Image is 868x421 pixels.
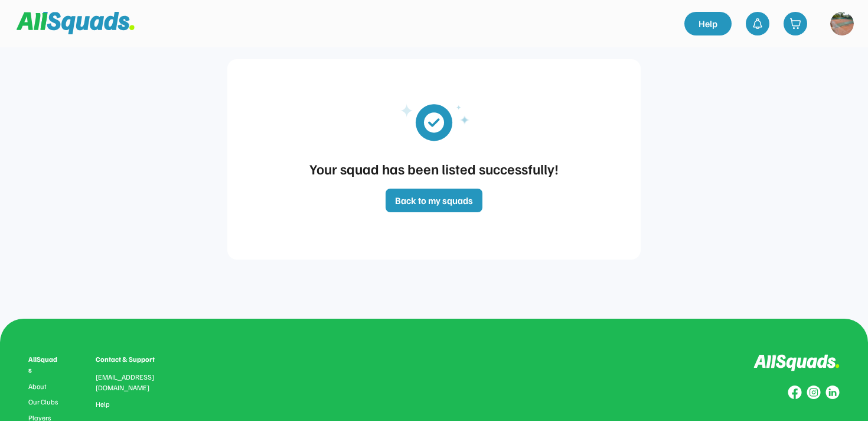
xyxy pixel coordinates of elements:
[386,189,482,212] button: Back to my squads
[96,400,110,409] a: Help
[28,354,60,375] div: AllSquads
[96,372,169,393] div: [EMAIL_ADDRESS][DOMAIN_NAME]
[830,12,854,35] img: https%3A%2F%2F94044dc9e5d3b3599ffa5e2d56a015ce.cdn.bubble.io%2Ff1751412195140x591194921892942500%...
[789,18,801,30] img: shopping-cart-01%20%281%29.svg
[96,354,169,365] div: Contact & Support
[807,386,821,400] img: Group%20copy%207.svg
[753,354,840,371] img: Logo%20inverted.svg
[28,398,60,406] a: Our Clubs
[825,386,840,400] img: Group%20copy%206.svg
[17,12,135,34] img: Squad%20Logo.svg
[752,18,763,30] img: bell-03%20%281%29.svg
[381,95,487,148] img: email_verified_updated.svg
[239,158,629,179] div: Your squad has been listed successfully!
[28,383,60,391] a: About
[684,12,732,35] a: Help
[788,386,802,400] img: Group%20copy%208.svg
